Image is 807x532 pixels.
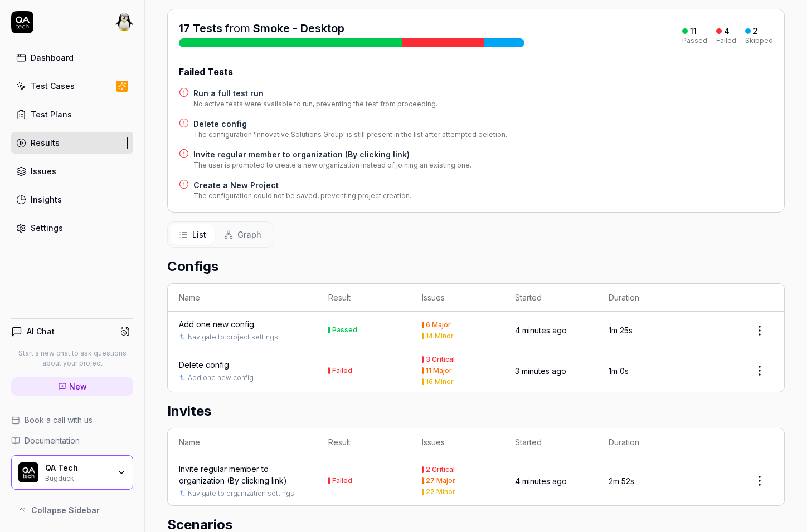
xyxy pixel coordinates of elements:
div: Failed [332,477,352,484]
div: 2 [753,26,758,36]
div: 16 Minor [426,378,454,385]
div: Bugduck [45,473,110,482]
button: List [170,224,215,245]
a: Documentation [11,435,133,446]
div: Issues [31,165,56,177]
h2: Invites [167,401,785,421]
h4: AI Chat [27,326,55,337]
div: 2 Critical [426,466,455,473]
button: Failed [328,475,352,487]
div: Failed [716,37,736,44]
a: Settings [11,217,133,239]
a: Delete config [193,118,507,130]
button: Failed [328,365,352,377]
a: Test Cases [11,75,133,97]
h2: Configs [167,257,785,277]
time: 4 minutes ago [515,326,567,335]
th: Started [504,428,597,456]
div: No active tests were available to run, preventing the test from proceeding. [193,99,437,109]
a: New [11,377,133,396]
div: 4 [724,26,730,36]
img: 5eef0e98-4aae-465c-a732-758f13500123.jpeg [115,13,133,31]
div: 27 Major [426,477,455,484]
time: 3 minutes ago [515,366,566,376]
div: The user is prompted to create a new organization instead of joining an existing one. [193,160,471,170]
img: QA Tech Logo [18,462,38,482]
th: Name [168,428,317,456]
span: Documentation [25,435,80,446]
a: Book a call with us [11,414,133,426]
a: Create a New Project [193,179,411,191]
th: Started [504,284,597,312]
div: QA Tech [45,463,110,473]
div: Test Cases [31,80,75,92]
a: Navigate to organization settings [188,489,294,499]
a: Navigate to project settings [188,332,278,342]
div: 11 Major [426,367,452,374]
div: Passed [332,327,357,333]
time: 2m 52s [609,476,634,486]
p: Start a new chat to ask questions about your project [11,348,133,368]
div: 6 Major [426,322,451,328]
th: Issues [411,284,504,312]
div: The configuration could not be saved, preventing project creation. [193,191,411,201]
th: Result [317,428,411,456]
a: Invite regular member to organization (By clicking link) [179,463,306,486]
span: Collapse Sidebar [31,504,100,516]
a: Insights [11,189,133,210]
div: Insights [31,194,62,205]
div: Test Plans [31,109,72,120]
th: Result [317,284,411,312]
th: Name [168,284,317,312]
button: QA Tech LogoQA TechBugduck [11,455,133,490]
a: Invite regular member to organization (By clicking link) [193,149,471,160]
a: Smoke - Desktop [253,22,344,35]
time: 1m 0s [609,366,629,376]
span: Book a call with us [25,414,93,426]
div: Settings [31,222,63,234]
span: New [69,381,87,392]
time: 1m 25s [609,326,633,335]
div: Results [31,137,60,149]
span: 17 Tests [179,22,222,35]
a: Issues [11,160,133,182]
div: 11 [690,26,697,36]
a: Delete config [179,359,229,371]
span: List [192,229,206,240]
th: Issues [411,428,504,456]
div: Skipped [745,37,773,44]
div: Dashboard [31,52,74,63]
a: Add one new config [179,318,254,330]
div: 14 Minor [426,333,454,339]
div: Failed Tests [179,65,773,78]
button: Collapse Sidebar [11,499,133,521]
a: Run a full test run [193,87,437,99]
span: from [225,22,250,35]
a: Dashboard [11,47,133,68]
div: The configuration 'Innovative Solutions Group' is still present in the list after attempted delet... [193,130,507,140]
th: Duration [597,284,691,312]
span: Graph [237,229,261,240]
div: 22 Minor [426,489,455,495]
div: 3 Critical [426,356,455,363]
time: 4 minutes ago [515,476,567,486]
a: Results [11,132,133,154]
div: Failed [332,367,352,374]
a: Add one new config [188,373,254,383]
th: Duration [597,428,691,456]
button: Graph [215,224,270,245]
a: Test Plans [11,104,133,125]
div: Passed [682,37,707,44]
